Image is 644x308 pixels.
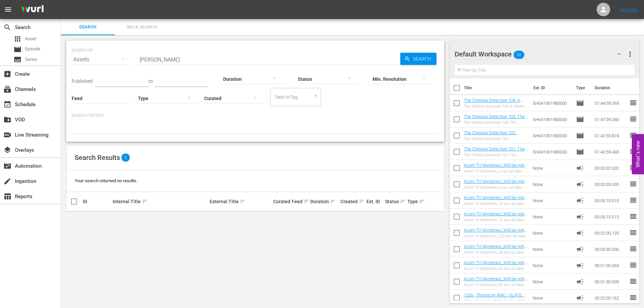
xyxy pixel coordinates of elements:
[464,104,528,109] div: The Chelsea Detective 104: A Chelsea Education
[464,169,528,173] div: Acorn TV Mysteries_2 sec ad slate
[530,209,573,225] td: None
[312,93,319,99] button: Open
[400,198,406,205] span: sort
[576,115,584,123] span: Episode
[464,146,527,172] a: The Chelsea Detective 101: The Wages of Sin (The Chelsea Detective 101: The Wages of Sin (amc_net...
[464,266,528,271] div: Acorn TV Mysteries_60 sec ad slate
[75,178,138,183] span: Your search returned no results.
[455,45,627,64] div: Default Workspace
[576,132,584,140] span: Episode
[530,127,573,144] td: SH041901980000
[530,225,573,241] td: None
[25,35,36,42] span: Asset
[464,202,528,206] div: Acorn TV Mysteries_10 sec ad slate
[3,192,11,200] span: Reports
[25,46,40,52] span: Episode
[385,197,405,206] div: Status
[464,185,528,190] div: Acorn TV Mysteries_5 sec ad slate
[592,160,629,176] td: 00:00:02.002
[530,111,573,127] td: SH041901980000
[592,192,629,209] td: 00:00:10.010
[464,260,527,270] a: Acorn TV Mysteries_Will be right back 60 S01642208001 FINAL
[464,299,528,303] div: 120s - Stories by AMC - SLATE - 2021
[83,199,111,204] div: ID
[410,53,436,65] span: Search
[576,196,584,205] span: Ad
[464,130,527,156] a: The Chelsea Detective 102: [PERSON_NAME] (The Chelsea Detective 102: [PERSON_NAME] (amc_networks_...
[576,245,584,253] span: Ad
[240,198,246,205] span: sort
[3,85,11,93] span: Channels
[576,213,584,221] span: Ad
[572,78,591,97] th: Type
[310,197,338,206] div: Duration
[530,160,573,176] td: None
[3,177,11,185] span: Ingestion
[530,274,573,290] td: None
[530,176,573,192] td: None
[530,241,573,257] td: None
[626,46,634,62] button: more_vert
[591,78,631,97] th: Duration
[626,50,634,58] span: more_vert
[3,146,11,154] span: Overlays
[576,148,584,156] span: Episode
[3,131,11,139] span: Live Streaming
[629,277,637,285] span: reorder
[210,197,271,206] div: External Title
[3,116,11,124] span: VOD
[119,23,165,31] span: Bulk Search
[530,95,573,111] td: SH041901980000
[3,70,11,78] span: Create
[592,241,629,257] td: 00:00:30.030
[121,153,130,162] span: 0
[530,290,573,306] td: None
[340,197,364,206] div: Created
[304,198,310,205] span: sort
[632,134,644,174] button: Open Feedback Widget
[629,180,637,188] span: reorder
[629,245,637,253] span: reorder
[366,199,383,204] div: Ext. ID
[514,48,524,62] span: 30
[592,144,629,160] td: 01:43:59.433
[273,199,290,204] div: Curated
[292,197,308,206] div: Feed
[530,144,573,160] td: SH041901980000
[25,56,37,63] span: Series
[113,197,208,206] div: Internal Title
[464,244,527,254] a: Acorn TV Mysteries_Will be right back 30 S01642207001 FINA
[4,5,12,14] span: menu
[72,78,93,84] span: Published:
[464,137,528,141] div: The Chelsea Detective 102: [PERSON_NAME]
[464,250,528,255] div: Acorn TV Mysteries_30 sec ad slate
[592,95,629,111] td: 01:44:59.393
[620,7,638,12] a: Sign Out
[576,294,584,302] span: Ad
[530,257,573,274] td: None
[592,274,629,290] td: 00:01:30.090
[576,261,584,269] span: Ad
[148,78,153,84] span: to
[629,147,637,156] span: reorder
[592,176,629,192] td: 00:00:05.005
[3,100,11,109] span: Schedule
[464,228,527,238] a: Acorn TV Mysteries_Will be right back 120 S01642210001 FINAL
[359,198,365,205] span: sort
[592,111,629,127] td: 01:47:59.340
[464,114,527,139] a: The Chelsea Detective 103: The Gentle Giant (The Chelsea Detective 103: The Gentle Giant (amc_net...
[464,153,528,157] div: The Chelsea Detective 101: The Wages of Sin
[629,164,637,172] span: reorder
[629,115,637,123] span: reorder
[629,229,637,237] span: reorder
[629,212,637,220] span: reorder
[464,211,527,221] a: Acorn TV Mysteries_Will be right back 15 S01642206001 FINAL
[419,198,425,205] span: sort
[330,198,336,205] span: sort
[14,35,22,43] span: Asset
[464,195,527,205] a: Acorn TV Mysteries_Will be right back 10 S01642205001 FINAL
[464,78,529,97] th: Title
[576,99,584,107] span: Episode
[629,131,637,139] span: reorder
[530,192,573,209] td: None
